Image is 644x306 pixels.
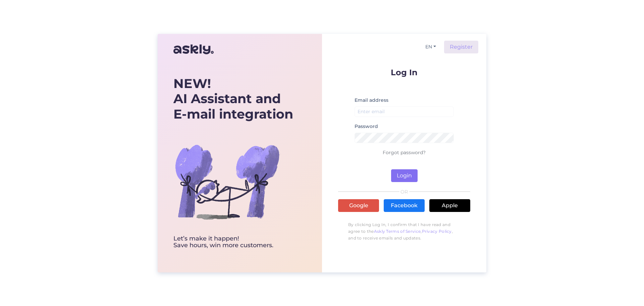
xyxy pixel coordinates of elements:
[173,41,214,57] img: Askly
[355,97,388,104] label: Email address
[338,199,379,212] a: Google
[423,42,439,52] button: EN
[173,128,281,235] img: bg-askly
[444,41,478,53] a: Register
[384,199,425,212] a: Facebook
[391,169,418,182] button: Login
[422,229,452,234] a: Privacy Policy
[338,68,470,77] p: Log In
[338,218,470,245] p: By clicking Log In, I confirm that I have read and agree to the , , and to receive emails and upd...
[429,199,470,212] a: Apple
[383,149,426,156] a: Forgot password?
[355,106,454,117] input: Enter email
[173,76,293,122] div: AI Assistant and E-mail integration
[173,235,293,249] div: Let’s make it happen! Save hours, win more customers.
[399,189,409,194] span: OR
[355,123,378,130] label: Password
[173,76,211,91] b: NEW!
[374,229,421,234] a: Askly Terms of Service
